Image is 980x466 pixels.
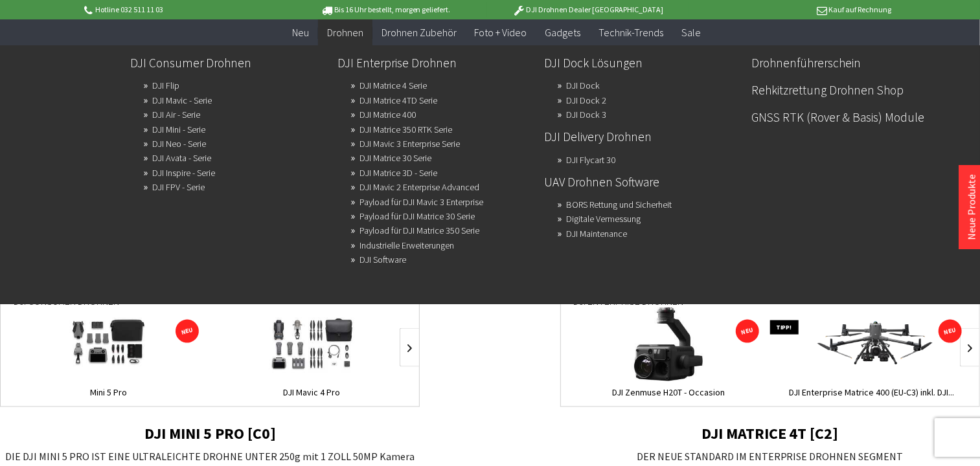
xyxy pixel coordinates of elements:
[284,2,486,17] p: Bis 16 Uhr bestellt, morgen geliefert.
[566,225,627,243] a: DJI Maintenance
[689,2,891,17] p: Kauf auf Rechnung
[53,307,165,381] img: Mini 5 Pro
[14,288,406,324] div: DJI Consumer Drohnen
[566,91,606,109] a: DJI Dock 2
[544,171,741,193] a: UAV Drohnen Software
[359,236,454,254] a: Industrielle Erweiterungen
[673,19,711,46] a: Sale
[590,19,673,46] a: Technik-Trends
[359,193,483,211] a: Payload für DJI Mavic 3 Enterprise
[632,307,705,381] img: DJI Zenmuse H20T - Occasion
[152,105,200,124] a: DJI Air - Serie
[566,105,606,124] a: DJI Dock 3
[359,207,475,225] a: Payload für DJI Matrice 30 Serie
[292,26,309,39] span: Neu
[152,91,212,109] a: DJI Mavic - Serie
[751,79,948,101] a: Rehkitzrettung Drohnen Shop
[965,174,978,240] a: Neue Produkte
[574,288,966,324] div: DJI Enterprise Drohnen
[152,120,205,139] a: DJI Mini - Serie
[599,26,664,39] span: Technik-Trends
[283,19,318,46] a: Neu
[382,26,457,39] span: Drohnen Zubehör
[359,164,437,182] a: DJI Matrice 3D - Serie
[359,120,452,139] a: DJI Matrice 350 RTK Serie
[560,449,980,464] p: DER NEUE STANDARD IM ENTERPRISE DROHNEN SEGMENT
[144,423,276,443] strong: DJI MINI 5 PRO [C0]
[7,386,210,412] a: Mini 5 Pro
[544,126,741,148] a: DJI Delivery Drohnen
[566,195,672,214] a: BORS Rettung und Sicherheit
[751,106,948,128] a: GNSS RTK (Rover & Basis) Module
[413,386,615,412] a: DJI O4 Air Lufteinheit
[751,52,948,74] a: Drohnenführerschein
[359,76,427,94] a: DJI Matrice 4 Serie
[152,149,211,167] a: DJI Avata - Serie
[487,2,689,17] p: DJI Drohnen Dealer [GEOGRAPHIC_DATA]
[359,135,460,153] a: DJI Mavic 3 Enterprise Serie
[359,105,416,124] a: DJI Matrice 400
[359,149,431,167] a: DJI Matrice 30 Serie
[770,386,973,412] a: DJI Enterprise Matrice 400 (EU-C3) inkl. DJI...
[566,151,615,169] a: DJI Flycart 30
[544,52,741,74] a: DJI Dock Lösungen
[566,210,641,228] a: Digitale Vermessung
[806,308,936,381] img: DJI Enterprise Matrice 400 (EU-C3) inkl. DJI Care Enterprise Plus
[130,52,327,74] a: DJI Consumer Drohnen
[466,19,536,46] a: Foto + Video
[372,19,466,46] a: Drohnen Zubehör
[359,178,479,196] a: DJI Mavic 2 Enterprise Advanced
[318,19,372,46] a: Drohnen
[152,135,206,153] a: DJI Neo - Serie
[152,76,179,94] a: DJI Flip
[327,26,363,39] span: Drohnen
[359,91,437,109] a: DJI Matrice 4TD Serie
[152,178,205,196] a: DJI FPV - Serie
[567,386,770,412] a: DJI Zenmuse H20T - Occasion
[545,26,581,39] span: Gadgets
[82,2,284,17] p: Hotline 032 511 11 03
[210,386,413,412] a: DJI Mavic 4 Pro
[152,164,215,182] a: DJI Inspire - Serie
[475,26,527,39] span: Foto + Video
[262,307,361,381] img: DJI Mavic 4 Pro
[682,26,701,39] span: Sale
[560,425,980,442] h2: DJI MATRICE 4T [C2]
[536,19,590,46] a: Gadgets
[566,76,600,94] a: DJI Dock
[359,221,479,239] a: Payload für DJI Matrice 350 Serie
[359,250,406,269] a: DJI Software
[337,52,534,74] a: DJI Enterprise Drohnen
